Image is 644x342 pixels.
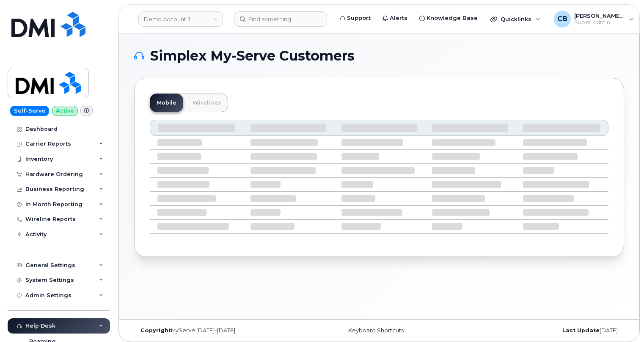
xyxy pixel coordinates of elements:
div: MyServe [DATE]–[DATE] [134,327,297,334]
strong: Copyright [140,327,171,334]
a: Keyboard Shortcuts [348,327,404,334]
div: [DATE] [461,327,624,334]
span: Simplex My-Serve Customers [150,50,355,62]
a: Mobile [150,94,183,112]
strong: Last Update [562,327,600,334]
a: Wirelines [186,94,228,112]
